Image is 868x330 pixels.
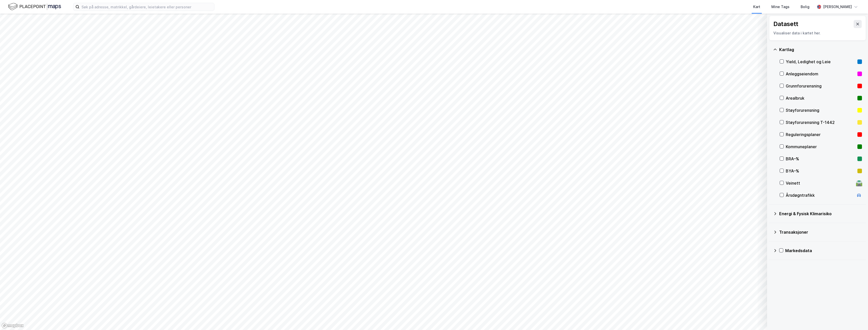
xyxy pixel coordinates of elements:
[843,306,868,330] iframe: Chat Widget
[786,107,855,113] div: Støyforurensning
[786,95,855,101] div: Arealbruk
[779,211,862,217] div: Energi & Fysisk Klimarisiko
[785,248,862,254] div: Markedsdata
[801,4,809,10] div: Bolig
[786,144,855,150] div: Kommuneplaner
[779,229,862,235] div: Transaksjoner
[773,30,862,36] div: Visualiser data i kartet her.
[779,47,862,53] div: Kartlag
[2,323,24,328] a: Mapbox homepage
[786,83,855,89] div: Grunnforurensning
[786,59,855,65] div: Yield, Ledighet og Leie
[786,71,855,77] div: Anleggseiendom
[786,131,855,138] div: Reguleringsplaner
[786,156,855,162] div: BRA–%
[786,119,855,125] div: Støyforurensning T-1442
[753,4,760,10] div: Kart
[79,3,214,11] input: Søk på adresse, matrikkel, gårdeiere, leietakere eller personer
[786,192,854,198] div: Årsdøgntrafikk
[786,168,855,174] div: BYA–%
[771,4,790,10] div: Mine Tags
[843,306,868,330] div: Kontrollprogram for chat
[773,20,798,28] div: Datasett
[8,2,61,11] img: logo.f888ab2527a4732fd821a326f86c7f29.svg
[786,180,854,186] div: Veinett
[823,4,852,10] div: [PERSON_NAME]
[856,180,862,186] div: 🛣️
